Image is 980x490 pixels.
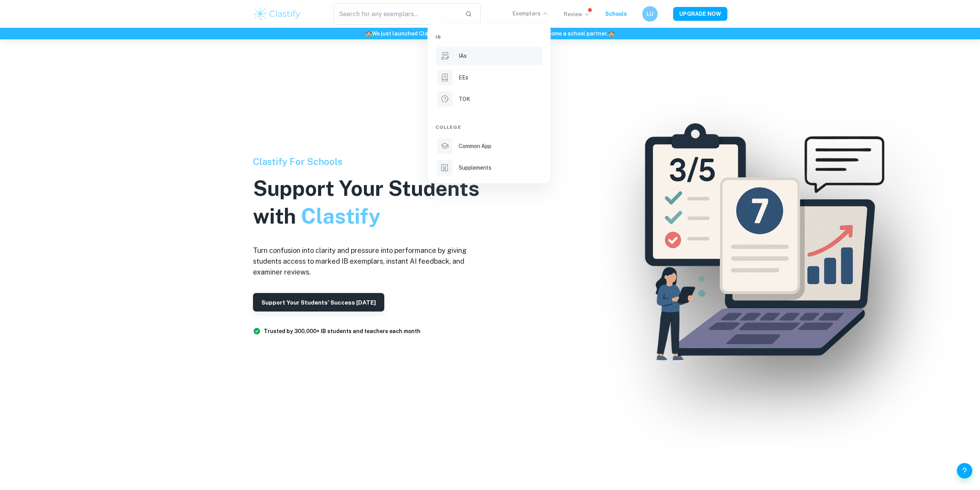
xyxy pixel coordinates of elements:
p: EEs [459,73,468,82]
a: Common App [436,137,543,155]
span: College [436,124,461,131]
p: IAs [459,52,467,60]
p: Supplements [459,163,491,172]
a: TOK [436,90,543,108]
span: IB [436,34,441,40]
a: EEs [436,68,543,87]
p: TOK [459,95,470,103]
p: Common App [459,142,491,150]
a: Supplements [436,158,543,177]
a: IAs [436,47,543,65]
